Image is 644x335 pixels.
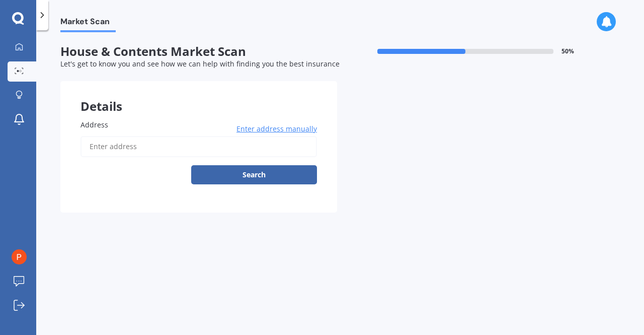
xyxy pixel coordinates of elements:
span: Market Scan [60,17,116,30]
span: House & Contents Market Scan [60,44,337,59]
span: Address [80,120,108,129]
input: Enter address [80,136,317,157]
span: 50 % [561,48,574,55]
button: Search [191,165,317,184]
img: ACg8ocLFzRcT2ZPX_3Z_8SqIADqaCt4kVeuFcuPzgUheuJU3CyGhcg=s96-c [12,249,27,264]
span: Enter address manually [236,124,317,134]
span: Let's get to know you and see how we can help with finding you the best insurance [60,59,340,69]
div: Details [60,81,337,111]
